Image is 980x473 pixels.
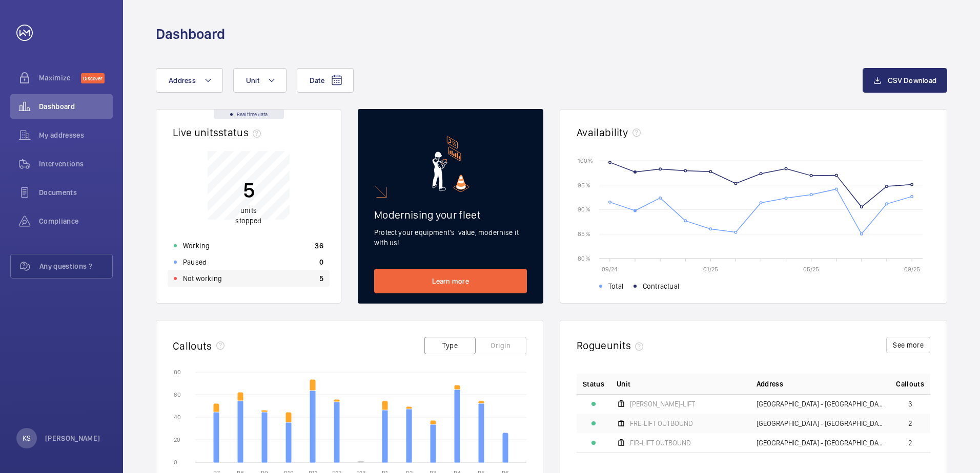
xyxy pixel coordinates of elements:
[297,68,354,93] button: Date
[630,400,695,407] span: [PERSON_NAME]-LIFT
[183,273,222,284] p: Not working
[174,436,180,443] text: 20
[607,339,648,352] span: units
[156,68,223,93] button: Address
[908,439,912,446] span: 2
[246,76,259,84] span: Unit
[904,266,920,273] text: 09/25
[602,266,618,273] text: 09/24
[319,257,323,267] p: 0
[81,73,105,83] span: Discover
[886,337,930,353] button: See more
[319,273,323,284] p: 5
[630,420,693,427] span: FRE-LIFT OUTBOUND
[374,208,527,221] h2: Modernising your fleet
[235,205,261,226] p: units
[235,217,261,225] span: stopped
[39,261,112,271] span: Any questions ?
[475,337,526,354] button: Origin
[173,339,212,352] h2: Callouts
[578,181,590,188] text: 95 %
[174,414,181,421] text: 40
[39,159,113,169] span: Interventions
[39,101,113,112] span: Dashboard
[315,241,323,251] p: 36
[39,130,113,140] span: My addresses
[183,241,210,251] p: Working
[703,266,718,273] text: 01/25
[803,266,819,273] text: 05/25
[643,281,679,291] span: Contractual
[630,439,691,446] span: FIR-LIFT OUTBOUND
[39,216,113,226] span: Compliance
[757,379,783,389] span: Address
[578,206,590,213] text: 90 %
[183,257,207,267] p: Paused
[432,136,469,192] img: marketing-card.svg
[908,400,912,407] span: 3
[863,68,947,93] button: CSV Download
[583,379,604,389] p: Status
[156,25,225,44] h1: Dashboard
[174,459,177,466] text: 0
[757,420,884,427] span: [GEOGRAPHIC_DATA] - [GEOGRAPHIC_DATA],
[173,126,265,139] h2: Live units
[174,369,181,376] text: 80
[424,337,476,354] button: Type
[578,230,590,238] text: 85 %
[23,433,31,443] p: KS
[908,420,912,427] span: 2
[45,433,100,443] p: [PERSON_NAME]
[39,187,113,198] span: Documents
[169,76,196,84] span: Address
[577,126,628,139] h2: Availability
[235,177,261,203] p: 5
[617,379,630,389] span: Unit
[310,76,324,84] span: Date
[374,269,527,293] a: Learn more
[39,73,81,83] span: Maximize
[578,157,593,164] text: 100 %
[896,379,924,389] span: Callouts
[218,126,265,139] span: status
[578,254,590,262] text: 80 %
[233,68,287,93] button: Unit
[214,110,284,119] div: Real time data
[757,400,884,407] span: [GEOGRAPHIC_DATA] - [GEOGRAPHIC_DATA],
[577,339,647,352] h2: Rogue
[608,281,623,291] span: Total
[757,439,884,446] span: [GEOGRAPHIC_DATA] - [GEOGRAPHIC_DATA],
[374,227,527,248] p: Protect your equipment's value, modernise it with us!
[888,76,936,84] span: CSV Download
[174,391,181,398] text: 60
